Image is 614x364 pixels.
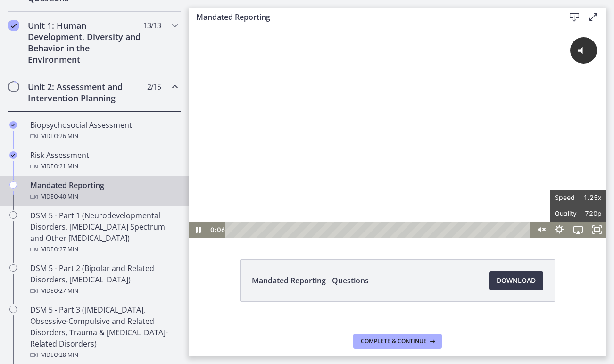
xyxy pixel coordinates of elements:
div: DSM 5 - Part 2 (Bipolar and Related Disorders, [MEDICAL_DATA]) [30,263,177,297]
div: Video [30,131,177,142]
button: Hide settings menu [361,194,380,210]
div: Video [30,191,177,202]
iframe: Video Lesson [189,27,606,238]
span: Speed [366,162,390,178]
h2: Unit 1: Human Development, Diversity and Behavior in the Environment [28,20,143,65]
h2: Unit 2: Assessment and Intervention Planning [28,81,143,104]
div: DSM 5 - Part 1 (Neurodevelopmental Disorders, [MEDICAL_DATA] Spectrum and Other [MEDICAL_DATA]) [30,210,177,255]
span: 2 / 15 [147,81,161,92]
span: 720p [390,178,413,194]
div: Risk Assessment [30,149,177,172]
button: Speed1.25x [361,162,418,178]
div: Video [30,161,177,172]
span: · 26 min [58,131,78,142]
span: Download [497,275,536,286]
button: Airplay [380,194,399,210]
div: Biopsychosocial Assessment [30,119,177,142]
div: Video [30,349,177,361]
button: Complete & continue [353,334,442,349]
span: 13 / 13 [143,20,161,31]
button: Fullscreen [399,194,418,210]
div: DSM 5 - Part 3 ([MEDICAL_DATA], Obsessive-Compulsive and Related Disorders, Trauma & [MEDICAL_DAT... [30,304,177,361]
span: Mandated Reporting - Questions [252,275,369,286]
span: · 21 min [58,161,78,172]
div: Video [30,244,177,255]
span: · 40 min [58,191,78,202]
div: Video [30,285,177,297]
i: Completed [9,151,17,159]
button: Unmute [342,194,361,210]
h3: Mandated Reporting [196,11,550,23]
span: Complete & continue [361,338,427,345]
div: Mandated Reporting [30,180,177,202]
i: Completed [8,20,19,31]
button: Quality720p [361,178,418,194]
span: 1.25x [390,162,413,178]
span: · 27 min [58,285,78,297]
span: · 28 min [58,349,78,361]
span: · 27 min [58,244,78,255]
a: Download [489,271,543,290]
i: Completed [9,121,17,129]
span: Quality [366,178,390,194]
